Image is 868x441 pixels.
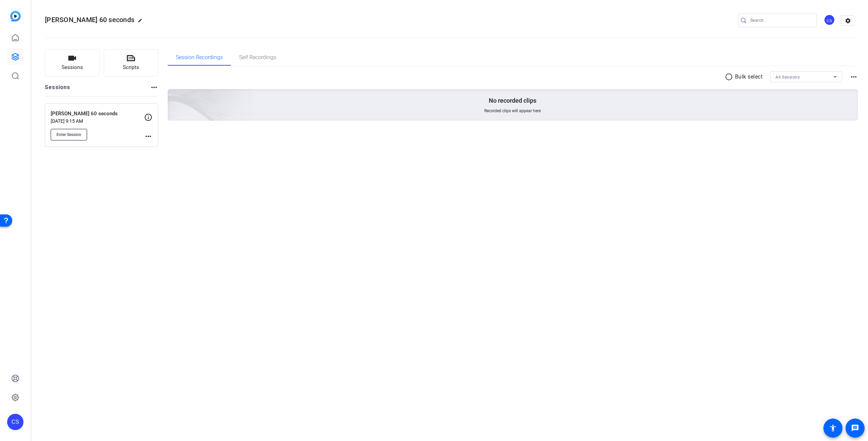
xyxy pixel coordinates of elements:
[123,64,139,71] span: Scripts
[735,73,763,81] p: Bulk select
[62,64,83,71] span: Sessions
[489,97,536,105] p: No recorded clips
[91,22,254,169] img: embarkstudio-empty-session.png
[144,132,152,140] mat-icon: more_horiz
[829,424,837,432] mat-icon: accessibility
[824,14,836,26] ngx-avatar: Carl Schmidt
[7,414,23,430] div: CS
[45,83,70,96] h2: Sessions
[51,129,87,140] button: Enter Session
[104,49,158,77] button: Scripts
[850,73,858,81] mat-icon: more_horiz
[851,424,859,432] mat-icon: message
[56,132,81,137] span: Enter Session
[824,14,835,26] div: CS
[51,110,144,118] p: [PERSON_NAME] 60 seconds
[484,108,541,114] span: Recorded clips will appear here
[239,55,276,60] span: Self Recordings
[176,55,223,60] span: Session Recordings
[51,118,144,124] p: [DATE] 9:15 AM
[45,49,100,77] button: Sessions
[750,16,812,24] input: Search
[725,73,735,81] mat-icon: radio_button_unchecked
[10,11,21,21] img: blue-gradient.svg
[45,16,134,24] span: [PERSON_NAME] 60 seconds
[841,16,855,26] mat-icon: settings
[775,75,800,80] span: All Sessions
[150,83,158,91] mat-icon: more_horiz
[138,18,146,26] mat-icon: edit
